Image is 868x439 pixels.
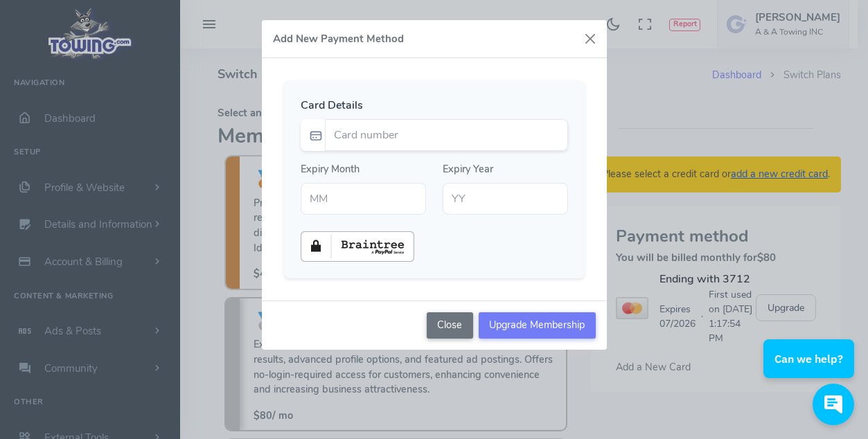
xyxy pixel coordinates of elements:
img: braintree-badge-light.png [301,231,414,262]
input: MM [301,183,426,215]
label: Expiry Month [301,162,360,177]
iframe: Conversations [753,301,868,439]
input: Upgrade Membership [479,312,596,339]
h5: Add New Payment Method [273,31,404,46]
input: Card number [325,119,568,151]
input: YY [443,183,568,215]
legend: Card Details [301,97,568,114]
label: Expiry Year [443,162,493,177]
button: Close [427,312,473,339]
